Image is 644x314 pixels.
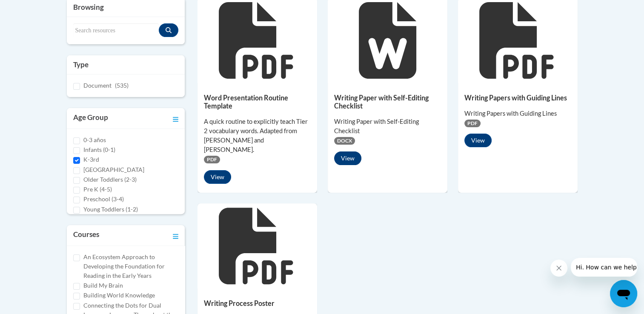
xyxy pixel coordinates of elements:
iframe: Message from company [571,258,637,277]
span: DOCX [334,137,355,145]
button: View [334,151,361,165]
button: Search resources [159,23,178,37]
label: [GEOGRAPHIC_DATA] [83,165,144,174]
button: View [464,134,492,147]
label: Infants (0-1) [83,145,115,154]
h3: Courses [73,229,99,241]
label: K-3rd [83,155,99,164]
label: 0-3 años [83,135,106,145]
span: (535) [115,82,129,89]
label: Building World Knowledge [83,291,155,300]
iframe: Close message [550,260,567,277]
span: Document [83,82,112,89]
a: Toggle collapse [173,229,178,241]
a: Toggle collapse [173,112,178,124]
iframe: Button to launch messaging window [610,280,637,307]
h5: Writing Papers with Guiding Lines [464,94,571,102]
button: View [204,170,231,184]
label: Young Toddlers (1-2) [83,205,138,214]
h3: Type [73,60,179,70]
h3: Age Group [73,112,108,124]
label: Build My Brain [83,281,123,290]
h5: Writing Paper with Self-Editing Checklist [334,94,441,110]
div: Writing Paper with Self-Editing Checklist [334,117,441,136]
span: PDF [464,120,481,127]
label: Older Toddlers (2-3) [83,175,137,184]
div: A quick routine to explicitly teach Tier 2 vocabulary words. Adapted from [PERSON_NAME] and [PERS... [204,117,311,154]
input: Search resources [73,23,159,38]
label: Pre K (4-5) [83,185,112,194]
label: Preschool (3-4) [83,194,124,204]
span: Hi. How can we help? [5,6,69,13]
label: An Ecosystem Approach to Developing the Foundation for Reading in the Early Years [83,252,179,280]
div: Writing Papers with Guiding Lines [464,109,571,118]
span: PDF [204,156,220,163]
h3: Browsing [73,2,179,12]
h5: Word Presentation Routine Template [204,94,311,110]
h5: Writing Process Poster [204,299,311,307]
